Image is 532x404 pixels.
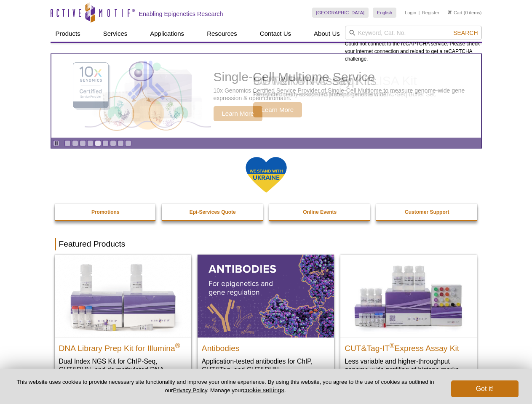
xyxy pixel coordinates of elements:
[51,54,481,138] article: 96-well ATAC-Seq
[91,209,120,215] strong: Promotions
[64,140,71,146] a: Go to slide 1
[87,140,94,146] a: Go to slide 4
[345,357,473,374] p: Less variable and higher-throughput genome-wide profiling of histone marks​.
[453,29,478,36] span: Search
[139,10,223,18] h2: Enabling Epigenetics Research
[405,10,416,16] a: Login
[312,8,369,18] a: [GEOGRAPHIC_DATA]
[51,54,481,138] a: Active Motif Kit photo 96-well ATAC-Seq Pre-loaded ready-to-use Tn5 transposomes and ATAC-Seq Buf...
[340,255,477,382] a: CUT&Tag-IT® Express Assay Kit CUT&Tag-IT®Express Assay Kit Less variable and higher-throughput ge...
[340,255,477,337] img: CUT&Tag-IT® Express Assay Kit
[253,74,437,87] h2: 96-well ATAC-Seq
[98,26,133,42] a: Services
[448,10,462,16] a: Cart
[373,8,396,18] a: English
[245,156,287,194] img: We Stand With Ukraine
[80,140,86,146] a: Go to slide 3
[345,340,473,353] h2: CUT&Tag-IT Express Assay Kit
[125,140,131,146] a: Go to slide 9
[13,378,437,394] p: This website uses cookies to provide necessary site functionality and improve your online experie...
[55,238,478,250] h2: Featured Products
[253,90,437,98] p: Pre-loaded ready-to-use Tn5 transposomes and ATAC-Seq Buffer Set.
[59,340,187,353] h2: DNA Library Prep Kit for Illumina
[110,140,116,146] a: Go to slide 7
[345,26,482,40] input: Keyword, Cat. No.
[303,209,337,215] strong: Online Events
[451,380,519,397] button: Got it!
[309,26,345,42] a: About Us
[451,29,480,37] button: Search
[175,342,180,349] sup: ®
[202,26,242,42] a: Resources
[145,26,189,42] a: Applications
[376,204,478,220] a: Customer Support
[198,255,334,382] a: All Antibodies Antibodies Application-tested antibodies for ChIP, CUT&Tag, and CUT&RUN.
[448,8,482,18] li: (0 items)
[269,204,371,220] a: Online Events
[162,204,264,220] a: Epi-Services Quote
[55,255,191,391] a: DNA Library Prep Kit for Illumina DNA Library Prep Kit for Illumina® Dual Index NGS Kit for ChIP-...
[102,140,109,146] a: Go to slide 6
[173,387,207,393] a: Privacy Policy
[59,357,187,383] p: Dual Index NGS Kit for ChIP-Seq, CUT&RUN, and ds methylated DNA assays.
[95,140,101,146] a: Go to slide 5
[55,204,157,220] a: Promotions
[419,8,420,18] li: |
[422,10,439,16] a: Register
[198,255,334,337] img: All Antibodies
[202,340,330,353] h2: Antibodies
[243,386,284,393] button: cookie settings
[72,140,78,146] a: Go to slide 2
[202,357,330,374] p: Application-tested antibodies for ChIP, CUT&Tag, and CUT&RUN.
[448,10,452,14] img: Your Cart
[405,209,449,215] strong: Customer Support
[253,102,302,117] span: Learn More
[255,26,296,42] a: Contact Us
[55,255,191,337] img: DNA Library Prep Kit for Illumina
[390,342,395,349] sup: ®
[118,140,124,146] a: Go to slide 8
[53,140,59,146] a: Toggle autoplay
[190,209,236,215] strong: Epi-Services Quote
[345,26,482,63] div: Could not connect to the reCAPTCHA service. Please check your internet connection and reload to g...
[51,26,86,42] a: Products
[95,64,201,128] img: Active Motif Kit photo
